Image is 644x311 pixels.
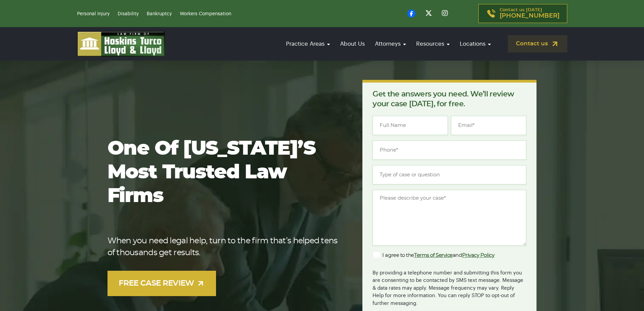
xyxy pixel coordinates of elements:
a: Workers Compensation [180,12,231,16]
input: Type of case or question [373,165,526,184]
a: Disability [118,12,139,16]
a: About Us [337,34,368,53]
a: Terms of Service [414,253,453,258]
a: Personal Injury [77,12,110,16]
a: FREE CASE REVIEW [108,271,216,296]
input: Email* [451,116,526,135]
a: Resources [413,34,453,53]
label: I agree to the and [373,251,494,260]
p: When you need legal help, turn to the firm that’s helped tens of thousands get results. [108,235,341,259]
div: By providing a telephone number and submitting this form you are consenting to be contacted by SM... [373,265,526,308]
a: Practice Areas [283,34,333,53]
a: Privacy Policy [462,253,495,258]
a: Attorneys [372,34,409,53]
a: Locations [456,34,494,53]
img: arrow-up-right-light.svg [196,279,205,288]
input: Full Name [373,116,448,135]
a: Contact us [508,35,567,52]
input: Phone* [373,140,526,160]
p: Get the answers you need. We’ll review your case [DATE], for free. [373,89,526,109]
p: Contact us [DATE] [500,8,559,19]
a: Contact us [DATE][PHONE_NUMBER] [478,4,567,23]
a: Bankruptcy [147,12,172,16]
span: [PHONE_NUMBER] [500,13,559,19]
img: logo [77,31,165,57]
h1: One of [US_STATE]’s most trusted law firms [108,137,341,208]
